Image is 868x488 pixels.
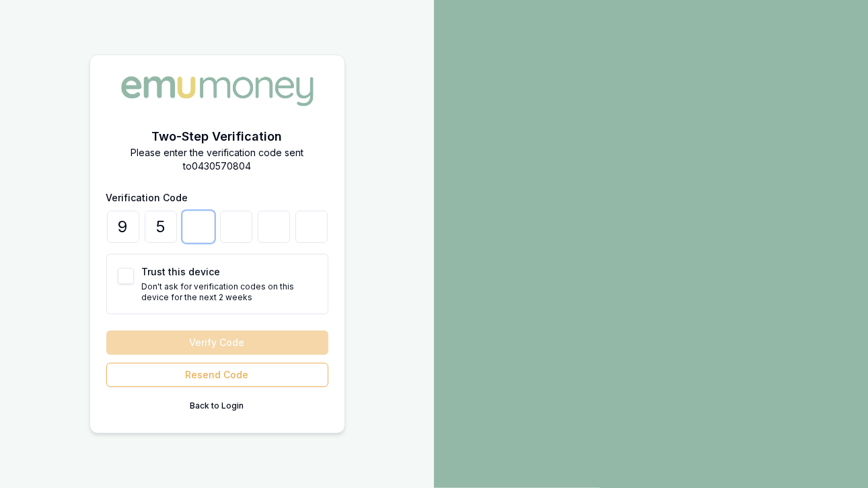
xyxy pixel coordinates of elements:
[142,281,317,303] p: Don't ask for verification codes on this device for the next 2 weeks
[106,395,328,417] button: Back to Login
[106,146,328,173] p: Please enter the verification code sent to 0430570804
[142,266,221,277] label: Trust this device
[106,363,328,387] button: Resend Code
[116,71,318,110] img: Emu Money
[106,127,328,146] h2: Two-Step Verification
[106,192,188,203] label: Verification Code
